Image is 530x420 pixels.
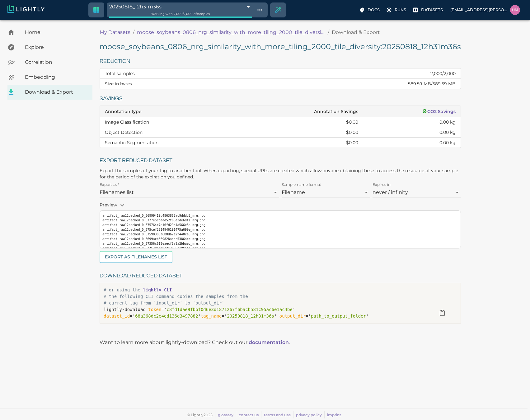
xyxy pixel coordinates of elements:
label: Expires in [373,182,391,187]
span: Working with 2,000 / 2,000 of samples [151,12,210,16]
a: My Datasets [100,29,130,36]
nav: breadcrumb [100,29,380,36]
span: # the following CLI command copies the samples from the # current tag from `input_dir` to `output... [104,294,248,305]
a: contact us [239,413,259,417]
a: lightly CLI [143,287,172,292]
span: c8fd1dae9fbbf0d6e3d1871267f6bacb581c95ac6e1ac4be [167,307,293,312]
nav: explore, analyze, sample, metadata, embedding, correlations label, download your dataset [7,25,92,100]
table: dataset tag reduction [100,68,461,89]
span: tag_name [201,314,222,319]
p: [EMAIL_ADDRESS][PERSON_NAME][DOMAIN_NAME] [450,7,508,13]
td: Semantic Segmentation [100,138,242,148]
img: Lightly [7,5,45,13]
p: Datasets [421,7,443,13]
th: Annotation type [100,106,242,117]
span: Download & Export [25,88,87,96]
span: path_to_output_folder [311,314,366,319]
td: Image Classification [100,117,242,127]
h6: Reduction [100,57,461,66]
span: output_dir [279,314,306,319]
a: terms and use [264,413,291,417]
span: Correlation [25,59,87,66]
label: Sample name format [282,182,321,187]
td: 0.00 kg [363,138,461,148]
a: moose_soybeans_0806_nrg_similarity_with_more_tiling_2000_tile_diversity [137,29,325,36]
td: $0.00 [242,117,363,127]
h5: moose_soybeans_0806_nrg_similarity_with_more_tiling_2000_tile_diversity : 20250818_12h31m36s [100,42,461,52]
a: Download & Export [7,85,92,100]
img: uma.govindarajan@bluerivertech.com [510,5,520,15]
label: Runs [385,5,409,15]
a: glossary [218,413,233,417]
button: Show tag tree [255,5,265,15]
pre: artifact_raw12packed_0_66999419d4863860ac9dddd3_nrg.jpg artifact_raw12packed_0_6777e5ccead52f65e3... [102,213,458,260]
span: dataset_id [104,314,130,319]
table: dataset tag savings [100,106,461,148]
th: Total samples [100,68,247,79]
td: 0.00 kg [363,117,461,127]
td: 589.59 MB / 589.59 MB [247,79,461,89]
td: $0.00 [242,127,363,138]
li: / [328,29,329,36]
div: Filename [282,187,370,197]
a: documentation [249,339,289,345]
td: Object Detection [100,127,242,138]
div: Create selection [270,2,285,17]
th: Annotation Savings [242,106,363,117]
span: # or using the [104,287,172,292]
span: Embedding [25,73,87,81]
div: 20250818_12h31m36s [109,2,252,11]
span: Explore [25,44,87,51]
h6: Export reduced dataset [100,156,461,166]
label: [EMAIL_ADDRESS][PERSON_NAME][DOMAIN_NAME]uma.govindarajan@bluerivertech.com [448,3,523,17]
span: token [148,307,161,312]
p: Preview [100,200,461,210]
label: Datasets [411,5,445,15]
td: 0.00 kg [363,127,461,138]
li: / [133,29,134,36]
a: Explore [7,40,92,55]
p: Docs [368,7,380,13]
h6: Download reduced dataset [100,271,461,281]
a: Home [7,25,92,40]
p: Want to learn more about lightly-download? Check out our . [100,339,290,346]
p: Export the samples of your tag to another tool. When exporting, special URLs are created which al... [100,168,461,180]
label: Export as [100,182,119,187]
span: Home [25,29,87,36]
div: Filenames list [100,187,279,197]
span: © Lightly 2025 [187,413,213,417]
a: Correlation [7,55,92,70]
button: Export as Filenames list [100,251,172,263]
label: Docs [358,5,382,15]
button: Copy to clipboard [436,307,448,319]
a: CO2 Savings [422,109,456,114]
td: $0.00 [242,138,363,148]
a: privacy policy [296,413,322,417]
p: Runs [395,7,406,13]
a: Embedding [7,70,92,85]
td: 2,000 / 2,000 [247,68,461,79]
p: Download & Export [332,29,380,36]
span: 68a368dc2e4ed136d3497882 [135,314,198,319]
th: Size in bytes [100,79,247,89]
p: lightly-download =' ' =' ' =' ' =' ' [104,306,427,319]
h6: Savings [100,94,461,104]
div: never / infinity [373,187,461,197]
a: Switch to crop dataset [89,2,104,17]
span: 20250818_12h31m36s [227,314,274,319]
a: imprint [327,413,341,417]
